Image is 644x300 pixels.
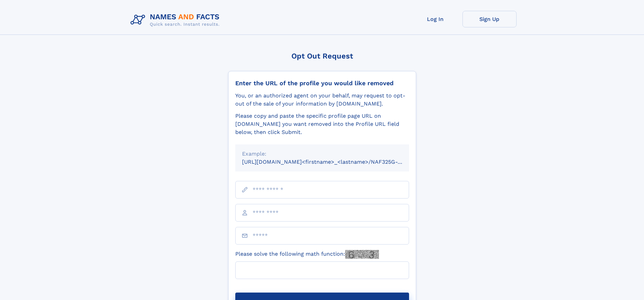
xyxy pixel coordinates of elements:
[242,150,402,158] div: Example:
[235,79,409,87] div: Enter the URL of the profile you would like removed
[242,159,422,165] small: [URL][DOMAIN_NAME]<firstname>_<lastname>/NAF325G-xxxxxxxx
[462,11,517,27] a: Sign Up
[235,250,379,259] label: Please solve the following math function:
[228,52,416,60] div: Opt Out Request
[235,92,409,108] div: You, or an authorized agent on your behalf, may request to opt-out of the sale of your informatio...
[128,11,225,29] img: Logo Names and Facts
[408,11,462,27] a: Log In
[235,112,409,136] div: Please copy and paste the specific profile page URL on [DOMAIN_NAME] you want removed into the Pr...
